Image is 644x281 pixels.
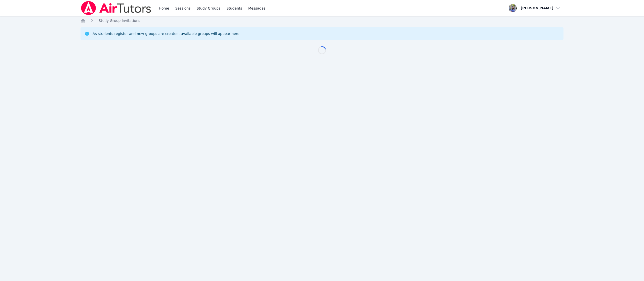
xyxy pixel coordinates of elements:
[99,18,140,23] a: Study Group Invitations
[93,31,240,36] div: As students register and new groups are created, available groups will appear here.
[80,18,563,23] nav: Breadcrumb
[99,19,140,23] span: Study Group Invitations
[80,1,152,15] img: Air Tutors
[248,6,266,11] span: Messages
